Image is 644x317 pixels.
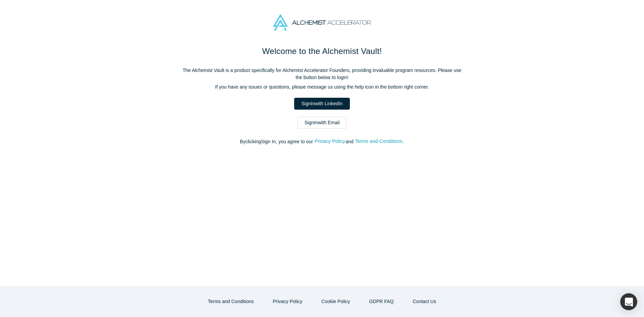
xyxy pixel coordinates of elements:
p: By clicking Sign In , you agree to our and . [179,138,465,145]
button: Terms and Conditions [355,137,403,145]
button: Privacy Policy [266,296,309,307]
img: Alchemist Accelerator Logo [273,14,371,31]
h1: Welcome to the Alchemist Vault! [179,45,465,57]
button: Cookie Policy [314,296,357,307]
p: The Alchemist Vault is a product specifically for Alchemist Accelerator Founders, providing inval... [179,67,465,81]
a: SignInwith LinkedIn [294,98,349,110]
a: GDPR FAQ [362,296,401,307]
button: Privacy Policy [314,137,345,145]
button: Contact Us [405,296,443,307]
a: SignInwith Email [297,117,347,129]
button: Terms and Conditions [201,296,261,307]
p: If you have any issues or questions, please message us using the help icon in the bottom right co... [179,83,465,91]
